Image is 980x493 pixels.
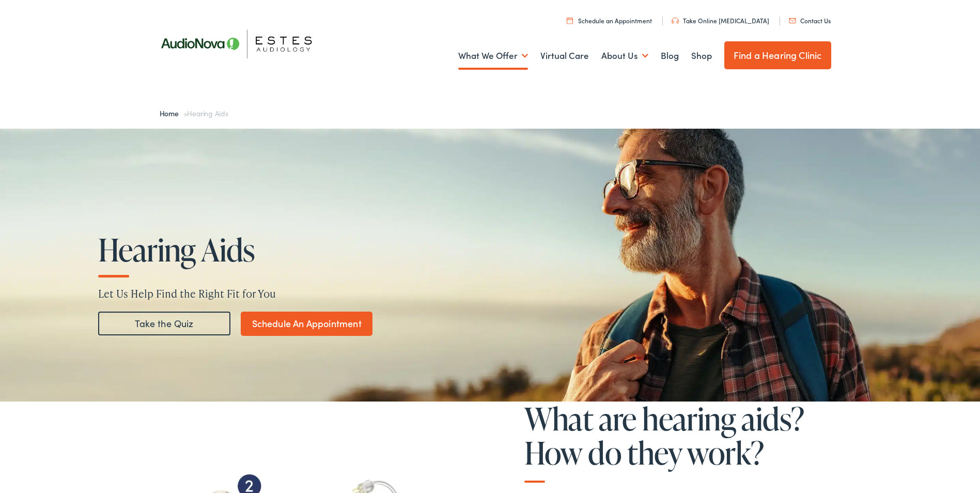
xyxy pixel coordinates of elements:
[789,16,831,25] a: Contact Us
[789,18,796,23] img: utility icon
[691,37,712,75] a: Shop
[672,18,679,24] img: utility icon
[672,16,769,25] a: Take Online [MEDICAL_DATA]
[661,37,679,75] a: Blog
[458,37,528,75] a: What We Offer
[160,108,228,118] span: »
[724,41,831,69] a: Find a Hearing Clinic
[98,286,882,301] p: Let Us Help Find the Right Fit for You
[98,233,412,267] h1: Hearing Aids
[567,17,573,24] img: utility icon
[540,37,589,75] a: Virtual Care
[601,37,648,75] a: About Us
[524,402,831,483] h2: What are hearing aids? How do they work?
[567,16,652,25] a: Schedule an Appointment
[160,108,184,118] a: Home
[187,108,228,118] span: Hearing Aids
[98,312,230,335] a: Take the Quiz
[241,312,372,336] a: Schedule An Appointment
